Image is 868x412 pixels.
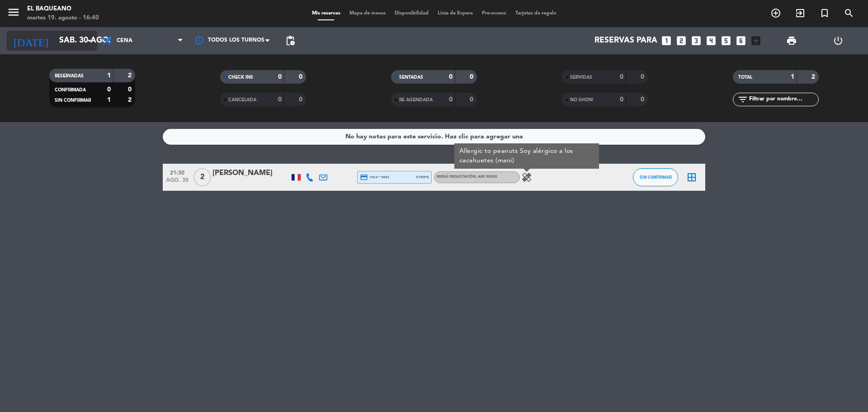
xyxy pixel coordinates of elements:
[7,5,20,19] i: menu
[844,8,854,19] i: search
[660,35,672,47] i: looks_one
[738,75,752,80] span: TOTAL
[228,75,253,80] span: CHECK INS
[748,95,818,104] input: Filtrar por nombre...
[278,96,282,103] strong: 0
[449,74,453,80] strong: 0
[454,143,599,169] div: Allergic to peanuts Soy alérgico a los cacahuetes (mani)
[55,74,84,78] span: RESERVADAS
[641,96,646,103] strong: 0
[107,97,111,103] strong: 1
[819,8,830,19] i: turned_in_not
[570,98,593,102] span: NO SHOW
[307,11,345,16] span: Mis reservas
[511,11,561,16] span: Tarjetas de regalo
[641,74,646,80] strong: 0
[345,11,390,16] span: Mapa de mesas
[84,35,95,46] i: arrow_drop_down
[212,167,289,179] div: [PERSON_NAME]
[470,96,475,103] strong: 0
[228,98,256,102] span: CANCELADA
[299,96,304,103] strong: 0
[786,35,797,46] span: print
[737,94,748,105] i: filter_list
[470,74,475,80] strong: 0
[399,75,423,80] span: SENTADAS
[833,35,844,46] i: power_settings_new
[795,8,806,19] i: exit_to_app
[128,72,133,79] strong: 2
[437,175,497,179] span: Menú degustación
[128,97,133,103] strong: 2
[7,5,20,22] button: menu
[27,14,99,23] div: martes 19. agosto - 16:40
[27,5,99,14] div: El Baqueano
[675,35,687,47] i: looks_two
[570,75,592,80] span: SERVIDAS
[620,96,623,103] strong: 0
[55,88,86,92] span: CONFIRMADA
[360,173,389,181] span: visa * 5681
[705,35,717,47] i: looks_4
[633,168,678,186] button: SIN CONFIRMAR
[815,27,861,54] div: LOG OUT
[416,174,429,180] span: stripe
[107,72,111,79] strong: 1
[107,86,111,93] strong: 0
[735,35,747,47] i: looks_6
[390,11,433,16] span: Disponibilidad
[299,74,304,80] strong: 0
[433,11,477,16] span: Lista de Espera
[811,74,817,80] strong: 2
[7,31,55,51] i: [DATE]
[193,168,211,186] span: 2
[770,8,781,19] i: add_circle_outline
[750,35,762,47] i: add_box
[166,177,189,188] span: ago. 30
[166,167,189,177] span: 21:30
[360,173,368,181] i: credit_card
[117,38,132,44] span: Cena
[345,132,523,142] div: No hay notas para este servicio. Haz clic para agregar una
[720,35,732,47] i: looks_5
[476,175,497,179] span: , ARS 98000
[128,86,133,93] strong: 0
[594,36,657,45] span: Reservas para
[55,98,91,103] span: SIN CONFIRMAR
[521,172,532,183] i: healing
[686,172,697,183] i: border_all
[399,98,433,102] span: RE AGENDADA
[449,96,453,103] strong: 0
[791,74,794,80] strong: 1
[285,35,296,46] span: pending_actions
[477,11,511,16] span: Pre-acceso
[690,35,702,47] i: looks_3
[640,175,672,180] span: SIN CONFIRMAR
[620,74,623,80] strong: 0
[278,74,282,80] strong: 0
